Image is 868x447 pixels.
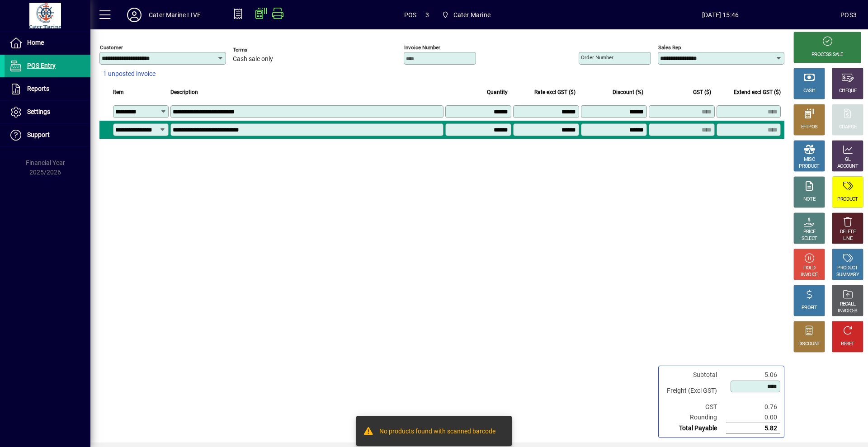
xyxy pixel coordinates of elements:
[99,66,159,82] button: 1 unposted invoice
[802,235,817,242] div: SELECT
[600,8,840,22] span: [DATE] 15:46
[798,341,820,348] div: DISCOUNT
[803,88,815,94] div: CASH
[839,88,856,94] div: CHEQUE
[843,235,852,242] div: LINE
[27,108,50,115] span: Settings
[103,69,156,79] span: 1 unposted invoice
[487,87,508,97] span: Quantity
[534,87,576,97] span: Rate excl GST ($)
[658,44,681,51] mat-label: Sales rep
[801,272,817,278] div: INVOICE
[379,427,495,438] div: No products found with scanned barcode
[100,44,123,51] mat-label: Customer
[837,265,858,272] div: PRODUCT
[120,7,149,23] button: Profile
[845,156,851,163] div: GL
[734,87,781,97] span: Extend excl GST ($)
[837,196,858,203] div: PRODUCT
[811,52,843,58] div: PROCESS SALE
[662,402,726,412] td: GST
[662,423,726,434] td: Total Payable
[27,39,44,46] span: Home
[836,272,859,278] div: SUMMARY
[233,47,287,53] span: Terms
[840,301,856,308] div: RECALL
[840,229,855,235] div: DELETE
[404,8,417,22] span: POS
[726,412,780,423] td: 0.00
[5,78,90,100] a: Reports
[804,156,815,163] div: MISC
[613,87,643,97] span: Discount (%)
[5,101,90,123] a: Settings
[838,308,857,315] div: INVOICES
[149,8,201,22] div: Cater Marine LIVE
[438,7,494,23] span: Cater Marine
[803,196,815,203] div: NOTE
[839,124,857,131] div: CHARGE
[841,341,854,348] div: RESET
[801,124,818,131] div: EFTPOS
[404,44,440,51] mat-label: Invoice number
[662,412,726,423] td: Rounding
[803,265,815,272] div: HOLD
[5,32,90,54] a: Home
[170,87,198,97] span: Description
[27,85,49,92] span: Reports
[803,229,816,235] div: PRICE
[837,163,858,170] div: ACCOUNT
[693,87,711,97] span: GST ($)
[662,370,726,380] td: Subtotal
[726,402,780,412] td: 0.76
[581,54,613,61] mat-label: Order number
[799,163,819,170] div: PRODUCT
[840,8,857,22] div: POS3
[726,370,780,380] td: 5.06
[726,423,780,434] td: 5.82
[662,380,726,402] td: Freight (Excl GST)
[113,87,124,97] span: Item
[27,62,56,69] span: POS Entry
[802,305,817,311] div: PROFIT
[27,131,50,138] span: Support
[425,8,429,22] span: 3
[5,124,90,146] a: Support
[453,8,491,22] span: Cater Marine
[233,56,273,63] span: Cash sale only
